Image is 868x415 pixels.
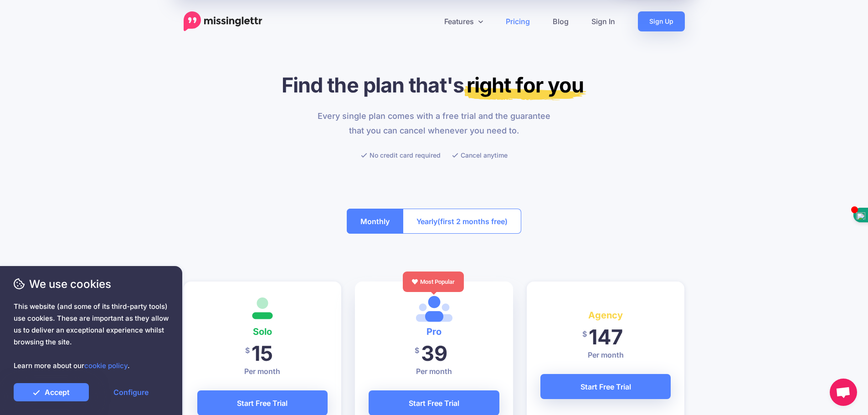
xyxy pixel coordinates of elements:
a: Blog [541,11,580,31]
div: Open chat [830,379,857,406]
a: Pricing [494,11,541,31]
p: Per month [369,366,499,377]
span: $ [245,340,250,361]
p: Every single plan comes with a free trial and the guarantee that you can cancel whenever you need... [312,109,556,138]
a: Sign Up [638,11,685,31]
mark: right for you [464,72,586,100]
p: Per month [197,366,328,377]
a: Sign In [580,11,627,31]
h4: Pro [369,324,499,339]
div: Most Popular [403,272,464,292]
p: Per month [540,349,671,360]
span: $ [582,324,587,344]
li: No credit card required [361,149,441,161]
a: cookie policy [84,361,128,370]
a: Accept [14,383,89,401]
a: Home [184,11,262,31]
a: Configure [93,383,169,401]
a: Features [433,11,494,31]
h4: Agency [540,308,671,323]
span: $ [415,340,419,361]
button: Yearly(first 2 months free) [403,209,521,234]
span: 39 [421,341,447,366]
span: We use cookies [14,276,169,292]
li: Cancel anytime [452,149,508,161]
span: 15 [252,341,273,366]
button: Monthly [347,209,403,234]
span: This website (and some of its third-party tools) use cookies. These are important as they allow u... [14,301,169,372]
a: Start Free Trial [540,374,671,399]
h4: Solo [197,324,328,339]
span: 147 [589,324,623,349]
span: (first 2 months free) [437,214,508,229]
h1: Find the plan that's [184,72,685,97]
